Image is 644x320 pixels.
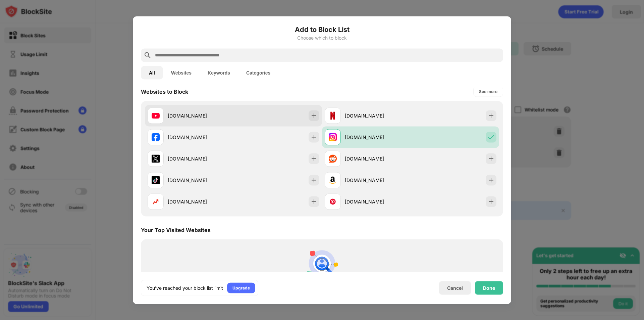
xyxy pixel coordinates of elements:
div: Upgrade [232,284,250,291]
div: [DOMAIN_NAME] [345,134,411,141]
div: [DOMAIN_NAME] [168,155,233,162]
div: [DOMAIN_NAME] [345,112,411,119]
img: favicons [329,111,337,120]
img: favicons [329,154,337,163]
div: [DOMAIN_NAME] [168,112,233,119]
div: See more [479,88,497,95]
div: [DOMAIN_NAME] [168,134,233,141]
div: [DOMAIN_NAME] [345,198,411,205]
img: search.svg [144,51,152,59]
img: favicons [329,197,337,205]
img: favicons [152,154,160,163]
img: favicons [329,176,337,184]
img: personal-suggestions.svg [306,247,338,279]
div: Your Top Visited Websites [141,226,211,233]
div: [DOMAIN_NAME] [345,177,411,184]
img: favicons [152,133,160,141]
button: All [141,66,163,79]
img: favicons [152,111,160,120]
img: favicons [329,133,337,141]
button: Keywords [200,66,238,79]
div: You’ve reached your block list limit [147,284,223,291]
button: Websites [163,66,200,79]
button: Categories [238,66,278,79]
div: [DOMAIN_NAME] [345,155,411,162]
div: [DOMAIN_NAME] [168,177,233,184]
h6: Add to Block List [141,24,503,34]
div: Cancel [447,285,463,291]
div: [DOMAIN_NAME] [168,198,233,205]
img: favicons [152,197,160,205]
div: Done [483,285,495,290]
div: Websites to Block [141,88,188,95]
img: favicons [152,176,160,184]
div: Choose which to block [141,35,503,40]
